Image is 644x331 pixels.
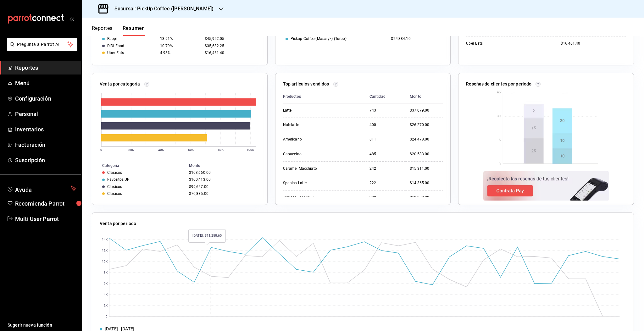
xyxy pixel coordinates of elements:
[283,137,346,142] div: Americano
[104,271,108,274] text: 8K
[15,141,76,149] span: Facturación
[218,148,224,152] text: 80K
[92,25,113,36] button: Reportes
[107,177,130,182] div: Favoritos UP
[17,41,68,48] span: Pregunta a Parrot AI
[391,36,440,41] div: $24,384.10
[8,322,76,328] span: Sugerir nueva función
[410,152,443,157] div: $20,583.00
[247,148,254,152] text: 100K
[109,5,214,13] h3: Sucursal: PickUp Coffee ([PERSON_NAME])
[369,180,400,186] div: 222
[158,148,164,152] text: 40K
[107,36,117,41] div: Rappi
[15,156,76,164] span: Suscripción
[15,185,68,192] span: Ayuda
[291,36,347,41] div: Pickup Coffee (Masaryk) (Turbo)
[369,122,400,128] div: 400
[283,122,346,128] div: Nutelatte
[15,125,76,134] span: Inventarios
[283,108,346,113] div: Latte
[69,16,74,21] button: open_drawer_menu
[189,177,257,182] div: $100,413.00
[15,79,76,87] span: Menú
[466,41,529,46] div: Uber Eats
[100,148,102,152] text: 0
[369,166,400,171] div: 242
[104,304,108,307] text: 2K
[410,122,443,128] div: $26,270.00
[107,44,124,48] div: DiDi Food
[7,38,77,51] button: Pregunta a Parrot AI
[561,41,626,46] div: $16,461.40
[410,180,443,186] div: $14,365.00
[189,191,257,196] div: $70,885.00
[15,215,76,223] span: Multi User Parrot
[205,36,257,41] div: $45,952.05
[106,315,108,318] text: 0
[283,180,346,186] div: Spanish Latte
[410,108,443,113] div: $37,079.00
[107,191,122,196] div: Clásicos
[283,152,346,157] div: Capuccino
[15,94,76,103] span: Configuración
[107,185,122,189] div: Clásicos
[160,51,200,55] div: 4.98%
[410,195,443,200] div: $12,838.00
[107,51,124,55] div: Uber Eats
[205,51,257,55] div: $16,461.40
[123,25,145,36] button: Resumen
[369,195,400,200] div: 200
[410,166,443,171] div: $15,311.00
[100,220,136,227] p: Venta por periodo
[283,166,346,171] div: Caramel Macchiato
[188,148,194,152] text: 60K
[205,44,257,48] div: $35,632.25
[128,148,134,152] text: 20K
[92,162,186,169] th: Categoría
[160,36,200,41] div: 13.91%
[369,137,400,142] div: 811
[100,81,140,87] p: Venta por categoría
[189,185,257,189] div: $99,657.00
[410,137,443,142] div: $24,478.00
[283,81,329,87] p: Top artículos vendidos
[15,63,76,72] span: Reportes
[15,110,76,118] span: Personal
[104,282,108,285] text: 6K
[186,162,267,169] th: Monto
[104,293,108,296] text: 4K
[369,108,400,113] div: 743
[369,152,400,157] div: 485
[92,25,145,36] div: navigation tabs
[405,90,443,103] th: Monto
[283,90,364,103] th: Productos
[15,199,76,208] span: Recomienda Parrot
[189,170,257,175] div: $103,660.00
[160,44,200,48] div: 10.79%
[107,170,122,175] div: Clásicos
[283,195,346,200] div: Tapioca Taro Milk
[364,90,405,103] th: Cantidad
[4,46,77,52] a: Pregunta a Parrot AI
[102,238,108,241] text: 14K
[466,81,531,87] p: Reseñas de clientes por periodo
[102,260,108,263] text: 10K
[102,249,108,252] text: 12K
